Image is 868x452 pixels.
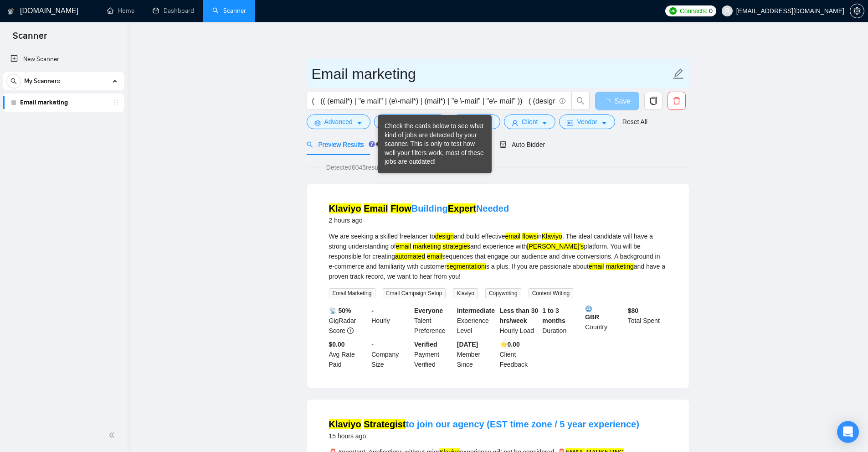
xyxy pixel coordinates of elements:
span: Connects: [680,6,707,16]
mark: marketing [413,243,441,250]
span: Auto Bidder [500,141,545,148]
input: Scanner name... [312,62,671,85]
b: - [371,341,374,348]
span: setting [850,7,864,15]
mark: segmentation [447,263,485,270]
img: upwork-logo.png [669,7,677,15]
b: 📡 50% [329,307,351,314]
a: searchScanner [212,7,246,15]
button: search [6,74,21,88]
b: $ 80 [628,307,638,314]
div: Member Since [455,339,498,369]
a: dashboardDashboard [153,7,194,15]
mark: strategies [442,243,470,250]
div: Hourly [370,306,412,336]
div: Total Spent [626,306,669,336]
mark: email [505,233,520,240]
b: Verified [414,341,437,348]
img: logo [8,4,14,19]
span: Client [522,117,538,127]
mark: automated [395,253,425,260]
div: Avg Rate Paid [327,339,370,369]
span: Advanced [324,117,353,127]
span: caret-down [541,119,548,126]
div: GigRadar Score [327,306,370,336]
div: Client Feedback [498,339,541,369]
b: ⭐️ 0.00 [500,341,520,348]
div: Check the cards below to see what kind of jobs are detected by your scanner. This is only to test... [385,122,485,166]
b: Everyone [414,307,443,314]
span: Copywriting [485,288,521,298]
button: settingAdvancedcaret-down [307,114,370,129]
span: Preview Results [307,141,372,148]
div: 15 hours ago [329,431,639,442]
div: Tooltip anchor [368,140,376,148]
span: loading [603,99,614,106]
div: Experience Level [455,306,498,336]
a: Klaviyo Email FlowBuildingExpertNeeded [329,203,509,213]
mark: email [396,243,411,250]
span: search [307,141,313,148]
button: userClientcaret-down [504,114,556,129]
div: Open Intercom Messenger [837,421,859,443]
mark: Strategist [364,419,406,429]
span: delete [668,97,685,105]
mark: design [435,233,454,240]
span: caret-down [601,119,607,126]
a: setting [850,7,864,15]
span: Klaviyo [453,288,478,298]
span: Save [614,95,631,107]
span: Detected 6045 results (0.63 seconds) [320,162,435,172]
div: We are seeking a skilled freelancer to and build effective in . The ideal candidate will have a s... [329,231,667,281]
b: GBR [585,306,624,321]
b: - [371,307,374,314]
mark: Expert [448,203,476,213]
button: setting [850,4,864,18]
span: edit [673,68,684,80]
div: Country [583,306,626,336]
li: New Scanner [3,50,124,68]
b: $0.00 [329,341,345,348]
b: Less than 30 hrs/week [500,307,539,324]
span: copy [645,97,662,105]
mark: flows [522,233,537,240]
div: Hourly Load [498,306,541,336]
button: copy [644,92,663,110]
span: 0 [709,6,713,16]
b: 1 to 3 months [542,307,565,324]
div: Talent Preference [412,306,455,336]
b: [DATE] [457,341,478,348]
button: search [571,92,590,110]
span: Email Marketing [329,288,375,298]
mark: [PERSON_NAME]'s [527,243,584,250]
a: Reset All [622,117,647,127]
a: Klaviyo Strategistto join our agency (EST time zone / 5 year experience) [329,419,639,429]
button: barsJob Categorycaret-down [374,114,447,129]
span: robot [500,141,506,148]
a: New Scanner [10,50,117,68]
button: idcardVendorcaret-down [559,114,615,129]
span: caret-down [356,119,363,126]
mark: Klaviyo [329,203,361,213]
div: Duration [540,306,583,336]
span: Email Campaign Setup [383,288,446,298]
span: Content Writing [529,288,573,298]
span: user [724,8,730,14]
mark: Klaviyo [542,233,562,240]
span: info-circle [347,327,354,334]
mark: email [427,253,442,260]
span: Scanner [5,29,54,48]
span: search [7,78,21,84]
button: Save [595,92,639,110]
input: Search Freelance Jobs... [312,95,555,107]
b: Intermediate [457,307,495,314]
span: search [572,97,589,105]
div: Company Size [370,339,412,369]
span: My Scanners [24,72,60,90]
div: Payment Verified [412,339,455,369]
span: Vendor [577,117,597,127]
span: holder [112,99,119,106]
a: homeHome [107,7,134,15]
span: setting [314,119,321,126]
a: Email marketing [20,94,107,112]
